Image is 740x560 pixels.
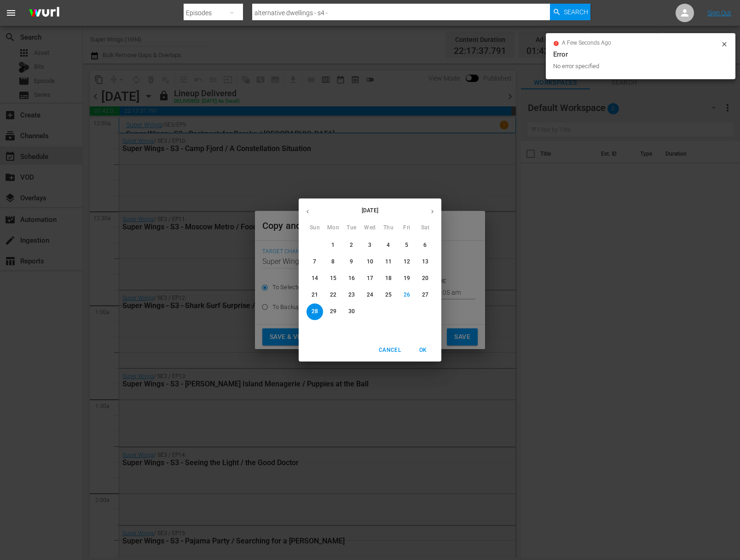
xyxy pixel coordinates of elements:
p: 3 [368,241,371,249]
button: 15 [325,270,341,287]
p: 28 [312,308,318,315]
span: menu [6,7,17,18]
button: 2 [343,237,360,254]
button: 17 [362,270,378,287]
span: Tue [343,223,360,233]
div: No error specified [553,62,718,71]
button: 4 [380,237,397,254]
p: 2 [350,241,353,249]
p: 17 [367,274,373,282]
button: 9 [343,254,360,270]
p: 16 [348,274,355,282]
p: 14 [312,274,318,282]
p: 5 [405,241,408,249]
p: 25 [385,291,392,299]
button: 25 [380,287,397,303]
span: Mon [325,223,341,233]
span: a few seconds ago [562,40,611,47]
img: ans4CAIJ8jUAAAAAAAAAAAAAAAAAAAAAAAAgQb4GAAAAAAAAAAAAAAAAAAAAAAAAJMjXAAAAAAAAAAAAAAAAAAAAAAAAgAT5G... [22,2,66,24]
span: Search [564,4,588,20]
button: 30 [343,303,360,320]
button: OK [408,343,438,358]
p: 20 [422,274,428,282]
button: 18 [380,270,397,287]
a: Sign Out [707,9,731,17]
button: 14 [306,270,323,287]
button: 22 [325,287,341,303]
button: 21 [306,287,323,303]
button: 27 [417,287,434,303]
button: 10 [362,254,378,270]
button: 7 [306,254,323,270]
span: Sun [306,223,323,233]
p: 22 [330,291,336,299]
p: 11 [385,258,392,266]
button: 8 [325,254,341,270]
button: 29 [325,303,341,320]
p: 24 [367,291,373,299]
button: 20 [417,270,434,287]
button: 5 [399,237,415,254]
p: 8 [331,258,335,266]
p: 9 [350,258,353,266]
button: 26 [399,287,415,303]
p: 6 [423,241,427,249]
p: 30 [348,308,355,315]
span: Thu [380,223,397,233]
p: 13 [422,258,428,266]
button: 6 [417,237,434,254]
p: 4 [387,241,390,249]
button: 12 [399,254,415,270]
p: 18 [385,274,392,282]
button: 28 [306,303,323,320]
p: 23 [348,291,355,299]
span: Wed [362,223,378,233]
p: 29 [330,308,336,315]
p: 19 [404,274,410,282]
button: 24 [362,287,378,303]
p: 7 [313,258,316,266]
p: 10 [367,258,373,266]
span: Fri [399,223,415,233]
p: 12 [404,258,410,266]
span: OK [412,345,434,355]
span: Cancel [379,345,401,355]
button: 1 [325,237,341,254]
button: 3 [362,237,378,254]
button: 11 [380,254,397,270]
div: Error [553,49,728,60]
button: 23 [343,287,360,303]
span: Sat [417,223,434,233]
p: 21 [312,291,318,299]
p: 27 [422,291,428,299]
p: 1 [331,241,335,249]
p: [DATE] [317,206,423,215]
p: 26 [404,291,410,299]
button: 13 [417,254,434,270]
button: 19 [399,270,415,287]
p: 15 [330,274,336,282]
button: 16 [343,270,360,287]
button: Cancel [375,343,405,358]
